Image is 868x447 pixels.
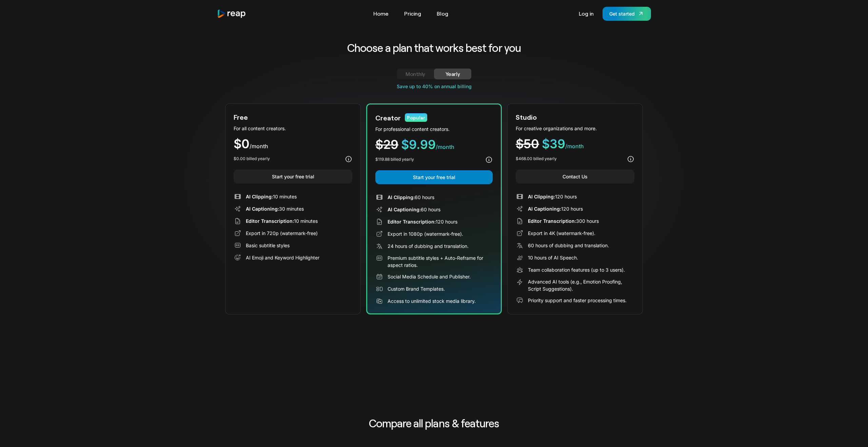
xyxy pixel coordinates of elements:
div: 300 hours [528,217,599,225]
span: Editor Transcription: [388,219,436,225]
h2: Choose a plan that works best for you [294,41,574,55]
div: Custom Brand Templates. [388,285,445,292]
div: 10 minutes [246,217,318,225]
div: Free [234,112,248,122]
div: $119.88 billed yearly [375,156,414,162]
div: $468.00 billed yearly [516,156,557,162]
div: Export in 4K (watermark-free). [528,230,595,237]
span: $50 [516,136,539,151]
div: Basic subtitle styles [246,242,290,249]
div: 60 hours of dubbing and translation. [528,242,609,249]
div: For all content creators. [234,125,352,132]
img: reap logo [217,9,246,18]
a: Start your free trial [234,170,352,183]
a: Contact Us [516,170,634,183]
span: AI Captioning: [388,207,421,212]
div: 24 hours of dubbing and translation. [388,242,469,250]
div: Creator [375,113,401,123]
div: Export in 1080p (watermark-free). [388,230,463,237]
div: 120 hours [528,205,583,212]
div: For creative organizations and more. [516,125,634,132]
div: Studio [516,112,537,122]
div: 10 hours of AI Speech. [528,254,578,261]
div: Advanced AI tools (e.g., Emotion Proofing, Script Suggestions). [528,278,634,292]
div: 60 hours [388,194,434,201]
div: $0.00 billed yearly [234,156,270,162]
a: Blog [433,8,452,19]
div: Social Media Schedule and Publisher. [388,273,471,280]
div: 60 hours [388,206,440,213]
div: Export in 720p (watermark-free) [246,230,318,237]
div: Save up to 40% on annual billing [225,83,643,90]
div: Premium subtitle styles + Auto-Reframe for aspect ratios. [388,254,493,269]
div: Yearly [442,70,463,78]
span: $29 [375,137,398,152]
a: Start your free trial [375,170,493,184]
div: AI Emoji and Keyword Highlighter [246,254,319,261]
div: Popular [405,113,427,122]
span: $9.99 [401,137,436,152]
span: AI Clipping: [528,194,555,199]
span: /month [436,143,454,150]
a: Log in [575,8,597,19]
div: Priority support and faster processing times. [528,297,627,304]
span: Editor Transcription: [528,218,576,224]
div: For professional content creators. [375,125,493,133]
span: Editor Transcription: [246,218,294,224]
div: Monthly [405,70,426,78]
div: Get started [609,10,635,17]
h2: Compare all plans & features [304,415,564,431]
span: AI Captioning: [246,206,279,212]
span: /month [250,143,268,150]
span: /month [565,143,584,150]
div: Team collaboration features (up to 3 users). [528,266,625,273]
a: Home [370,8,392,19]
div: $0 [234,138,352,150]
span: AI Clipping: [388,194,415,200]
span: AI Clipping: [246,194,273,199]
span: $39 [542,136,565,151]
div: 120 hours [388,218,457,225]
div: Access to unlimited stock media library. [388,297,476,305]
div: 10 minutes [246,193,297,200]
a: Pricing [401,8,425,19]
div: 120 hours [528,193,577,200]
a: Get started [603,7,651,21]
span: AI Captioning: [528,206,561,212]
div: 30 minutes [246,205,304,212]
